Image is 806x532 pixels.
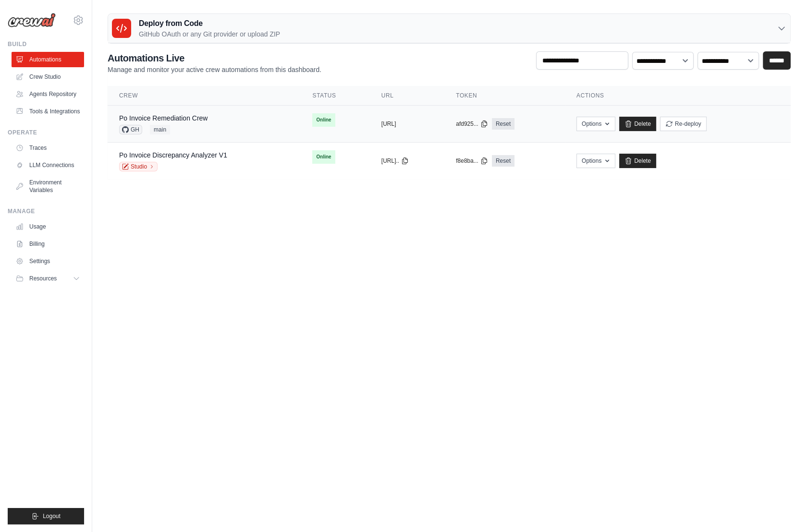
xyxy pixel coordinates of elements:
[139,29,280,39] p: GitHub OAuth or any Git provider or upload ZIP
[150,125,170,134] span: main
[8,13,56,27] img: Logo
[12,175,84,198] a: Environment Variables
[576,117,615,131] button: Options
[12,86,84,102] a: Agents Repository
[619,154,656,168] a: Delete
[12,140,84,156] a: Traces
[139,18,280,29] h3: Deploy from Code
[12,157,84,173] a: LLM Connections
[119,125,142,134] span: GH
[8,508,84,524] button: Logout
[660,117,707,131] button: Re-deploy
[370,86,444,106] th: URL
[12,219,84,234] a: Usage
[619,117,656,131] a: Delete
[444,86,565,106] th: Token
[119,162,158,171] a: Studio
[43,512,61,520] span: Logout
[576,154,615,168] button: Options
[12,254,84,269] a: Settings
[12,236,84,252] a: Billing
[29,275,57,282] span: Resources
[492,118,514,130] a: Reset
[108,51,321,65] h2: Automations Live
[312,150,335,164] span: Online
[8,40,84,48] div: Build
[565,86,791,106] th: Actions
[12,271,84,286] button: Resources
[8,207,84,215] div: Manage
[108,65,321,74] p: Manage and monitor your active crew automations from this dashboard.
[108,86,301,106] th: Crew
[12,104,84,119] a: Tools & Integrations
[456,120,488,128] button: afd925...
[312,113,335,127] span: Online
[12,52,84,67] a: Automations
[119,151,227,159] a: Po Invoice Discrepancy Analyzer V1
[12,69,84,85] a: Crew Studio
[119,114,208,122] a: Po Invoice Remediation Crew
[456,157,488,165] button: f8e8ba...
[8,129,84,136] div: Operate
[301,86,369,106] th: Status
[492,155,514,167] a: Reset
